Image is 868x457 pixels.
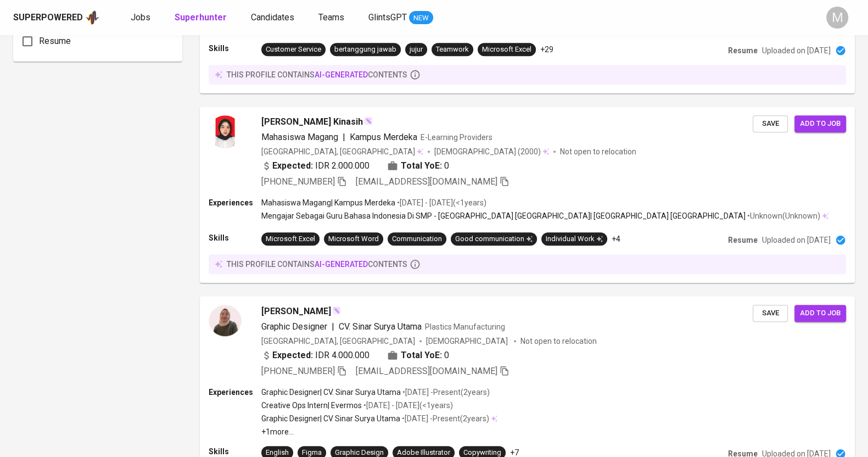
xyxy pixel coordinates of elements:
[261,146,423,157] div: [GEOGRAPHIC_DATA], [GEOGRAPHIC_DATA]
[482,44,531,55] div: Microsoft Excel
[261,159,369,172] div: IDR 2.000.000
[401,387,490,398] p: • [DATE] - Present ( 2 years )
[401,349,442,362] b: Total YoE:
[261,132,338,142] span: Mahasiswa Magang
[546,234,603,244] div: Individual Work
[434,146,549,157] div: (2000)
[728,235,758,246] p: Resume
[328,234,379,244] div: Microsoft Word
[728,45,758,56] p: Resume
[209,43,261,54] p: Skills
[356,176,497,187] span: [EMAIL_ADDRESS][DOMAIN_NAME]
[266,44,321,55] div: Customer Service
[261,387,401,398] p: Graphic Designer | CV. Sinar Surya Utama
[209,115,242,148] img: 9652ed29601c4978e8a6fbe4bf516af1.jpeg
[758,307,782,320] span: Save
[753,305,788,322] button: Save
[758,118,782,130] span: Save
[426,336,509,347] span: [DEMOGRAPHIC_DATA]
[261,336,415,347] div: [GEOGRAPHIC_DATA], [GEOGRAPHIC_DATA]
[395,197,486,208] p: • [DATE] - [DATE] ( <1 years )
[753,115,788,132] button: Save
[85,9,100,26] img: app logo
[436,44,469,55] div: Teamwork
[261,321,327,332] span: Graphic Designer
[434,146,518,157] span: [DEMOGRAPHIC_DATA]
[560,146,636,157] p: Not open to relocation
[800,307,841,320] span: Add to job
[794,305,846,322] button: Add to job
[332,306,341,315] img: magic_wand.svg
[421,133,492,142] span: E-Learning Providers
[746,210,820,221] p: • Unknown ( Unknown )
[401,159,442,172] b: Total YoE:
[227,69,407,80] p: this profile contains contents
[227,259,407,270] p: this profile contains contents
[209,446,261,457] p: Skills
[261,305,331,318] span: [PERSON_NAME]
[261,197,395,208] p: Mahasiswa Magang | Kampus Merdeka
[315,70,368,79] span: AI-generated
[261,413,400,424] p: Graphic Designer | CV Sinar Surya Utama
[175,12,227,23] b: Superhunter
[332,320,334,333] span: |
[261,210,746,221] p: Mengajar Sebagai Guru Bahasa Indonesia Di SMP - [GEOGRAPHIC_DATA] [GEOGRAPHIC_DATA] | [GEOGRAPHIC...
[400,413,489,424] p: • [DATE] - Present ( 2 years )
[826,7,848,29] div: M
[209,387,261,398] p: Experiences
[425,322,505,331] span: Plastics Manufacturing
[343,131,345,144] span: |
[368,11,433,25] a: GlintsGPT NEW
[13,12,83,24] div: Superpowered
[209,232,261,243] p: Skills
[131,11,153,25] a: Jobs
[800,118,841,130] span: Add to job
[392,234,442,244] div: Communication
[409,13,433,24] span: NEW
[762,45,831,56] p: Uploaded on [DATE]
[39,35,71,48] span: Resume
[444,349,449,362] span: 0
[794,115,846,132] button: Add to job
[251,11,296,25] a: Candidates
[315,260,368,269] span: AI-generated
[410,44,423,55] div: jujur
[261,426,497,437] p: +1 more ...
[209,197,261,208] p: Experiences
[334,44,396,55] div: bertanggung jawab
[339,321,422,332] span: CV. Sinar Surya Utama
[251,12,294,23] span: Candidates
[364,116,373,125] img: magic_wand.svg
[272,159,313,172] b: Expected:
[455,234,533,244] div: Good communication
[261,349,369,362] div: IDR 4.000.000
[350,132,417,142] span: Kampus Merdeka
[13,9,100,26] a: Superpoweredapp logo
[356,366,497,376] span: [EMAIL_ADDRESS][DOMAIN_NAME]
[540,44,553,55] p: +29
[200,107,855,283] a: [PERSON_NAME] KinasihMahasiswa Magang|Kampus MerdekaE-Learning Providers[GEOGRAPHIC_DATA], [GEOGR...
[520,336,597,347] p: Not open to relocation
[209,305,242,338] img: 140979bb7ac344ebee3bb5a30e834359.png
[612,233,620,244] p: +4
[318,11,346,25] a: Teams
[261,366,335,376] span: [PHONE_NUMBER]
[266,234,315,244] div: Microsoft Excel
[175,11,229,25] a: Superhunter
[261,115,363,129] span: [PERSON_NAME] Kinasih
[261,176,335,187] span: [PHONE_NUMBER]
[362,400,453,411] p: • [DATE] - [DATE] ( <1 years )
[272,349,313,362] b: Expected:
[368,12,407,23] span: GlintsGPT
[131,12,150,23] span: Jobs
[318,12,344,23] span: Teams
[261,400,362,411] p: Creative Ops Intern | Evermos
[762,235,831,246] p: Uploaded on [DATE]
[444,159,449,172] span: 0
